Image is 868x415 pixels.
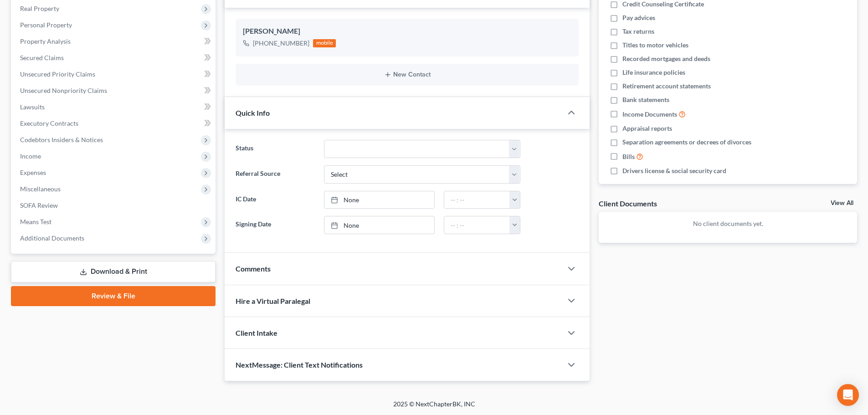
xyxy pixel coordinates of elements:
[231,191,319,209] label: IC Date
[20,103,45,111] span: Lawsuits
[13,66,216,82] a: Unsecured Priority Claims
[599,199,657,208] div: Client Documents
[13,82,216,99] a: Unsecured Nonpriority Claims
[20,5,59,12] span: Real Property
[13,197,216,214] a: SOFA Review
[622,152,635,161] span: Bills
[622,82,711,91] span: Retirement account statements
[13,33,216,50] a: Property Analysis
[236,328,277,337] span: Client Intake
[622,68,685,77] span: Life insurance policies
[20,119,78,127] span: Executory Contracts
[20,87,107,94] span: Unsecured Nonpriority Claims
[622,27,654,36] span: Tax returns
[231,216,319,234] label: Signing Date
[253,39,309,48] div: [PHONE_NUMBER]
[324,191,434,209] a: None
[444,216,510,234] input: -- : --
[622,95,669,104] span: Bank statements
[243,26,571,37] div: [PERSON_NAME]
[622,124,672,133] span: Appraisal reports
[20,37,71,45] span: Property Analysis
[20,185,61,193] span: Miscellaneous
[11,286,216,306] a: Review & File
[231,140,319,158] label: Status
[20,201,58,209] span: SOFA Review
[20,234,84,242] span: Additional Documents
[20,218,51,225] span: Means Test
[13,115,216,132] a: Executory Contracts
[20,169,46,176] span: Expenses
[622,110,677,119] span: Income Documents
[606,219,850,228] p: No client documents yet.
[20,136,103,143] span: Codebtors Insiders & Notices
[622,13,655,22] span: Pay advices
[13,99,216,115] a: Lawsuits
[20,54,64,61] span: Secured Claims
[236,297,310,305] span: Hire a Virtual Paralegal
[231,165,319,184] label: Referral Source
[236,360,363,369] span: NextMessage: Client Text Notifications
[20,70,95,78] span: Unsecured Priority Claims
[243,71,571,78] button: New Contact
[236,264,271,273] span: Comments
[622,166,726,175] span: Drivers license & social security card
[622,54,710,63] span: Recorded mortgages and deeds
[11,261,216,282] a: Download & Print
[831,200,853,206] a: View All
[444,191,510,209] input: -- : --
[324,216,434,234] a: None
[20,21,72,29] span: Personal Property
[20,152,41,160] span: Income
[13,50,216,66] a: Secured Claims
[837,384,859,406] div: Open Intercom Messenger
[313,39,336,47] div: mobile
[236,108,270,117] span: Quick Info
[622,41,688,50] span: Titles to motor vehicles
[622,138,751,147] span: Separation agreements or decrees of divorces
